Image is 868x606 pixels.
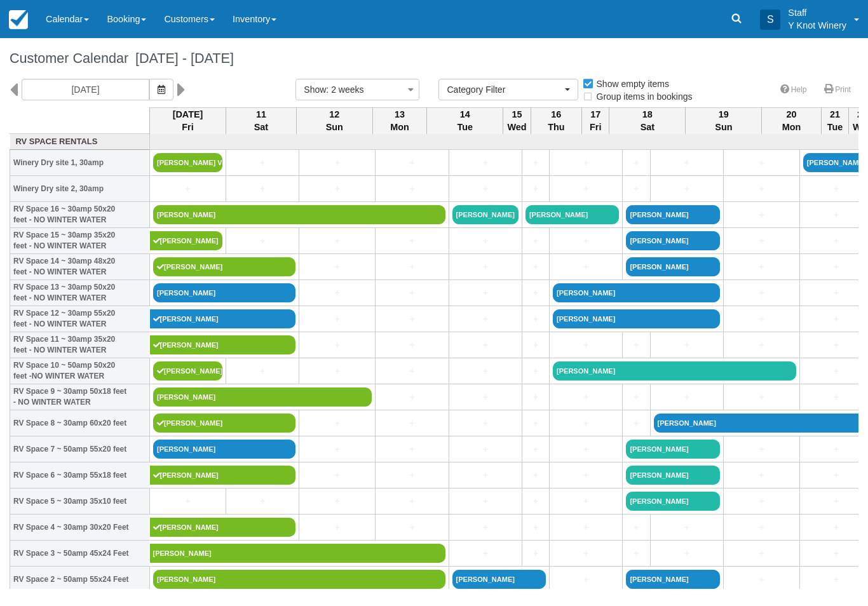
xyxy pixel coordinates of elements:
[727,443,796,456] a: +
[553,417,619,430] a: +
[302,234,372,248] a: +
[10,306,150,332] th: RV Space 12 ~ 30amp 55x20 feet - NO WINTER WATER
[379,234,445,248] a: +
[10,176,150,202] th: Winery Dry site 2, 30amp
[379,156,445,170] a: +
[379,182,445,196] a: +
[553,361,796,380] a: [PERSON_NAME]
[153,182,222,196] a: +
[553,309,720,328] a: [PERSON_NAME]
[582,87,701,106] label: Group items in bookings
[526,205,619,224] a: [PERSON_NAME]
[10,228,150,254] th: RV Space 15 ~ 30amp 35x20 feet - NO WINTER WATER
[150,309,296,328] a: [PERSON_NAME]
[302,156,372,170] a: +
[626,182,646,196] a: +
[526,547,546,560] a: +
[302,443,372,456] a: +
[10,150,150,176] th: Winery Dry site 1, 30amp
[788,19,846,32] p: Y Knot Winery
[817,81,858,99] a: Print
[553,339,619,352] a: +
[150,231,223,250] a: [PERSON_NAME]
[727,339,796,352] a: +
[372,107,427,134] th: 13 Mon
[626,257,719,276] a: [PERSON_NAME]
[10,384,150,410] th: RV Space 9 ~ 30amp 50x18 feet - NO WINTER WATER
[654,156,720,170] a: +
[626,391,646,404] a: +
[452,339,519,352] a: +
[626,547,646,560] a: +
[302,260,372,274] a: +
[10,436,150,462] th: RV Space 7 ~ 50amp 55x20 feet
[626,156,646,170] a: +
[10,280,150,306] th: RV Space 13 ~ 30amp 50x20 feet - NO WINTER WATER
[654,182,720,196] a: +
[526,443,546,456] a: +
[13,136,147,148] a: RV Space Rentals
[10,541,150,567] th: RV Space 3 ~ 50amp 45x24 Feet
[553,283,720,302] a: [PERSON_NAME]
[727,469,796,482] a: +
[452,156,519,170] a: +
[526,339,546,352] a: +
[153,570,445,589] a: [PERSON_NAME]
[553,469,619,482] a: +
[526,234,546,248] a: +
[10,254,150,280] th: RV Space 14 ~ 30amp 48x20 feet - NO WINTER WATER
[10,410,150,436] th: RV Space 8 ~ 30amp 60x20 feet
[727,260,796,274] a: +
[727,182,796,196] a: +
[452,521,519,534] a: +
[302,469,372,482] a: +
[150,544,445,563] a: [PERSON_NAME]
[153,257,295,276] a: [PERSON_NAME]
[727,495,796,508] a: +
[226,107,297,134] th: 11 Sat
[379,313,445,326] a: +
[379,417,445,430] a: +
[526,417,546,430] a: +
[553,234,619,248] a: +
[452,260,519,274] a: +
[128,50,234,66] span: [DATE] - [DATE]
[153,361,222,380] a: [PERSON_NAME]
[626,521,646,534] a: +
[10,488,150,515] th: RV Space 5 ~ 30amp 35x10 feet
[379,521,445,534] a: +
[379,365,445,378] a: +
[10,51,858,66] h1: Customer Calendar
[626,570,719,589] a: [PERSON_NAME]
[626,205,719,224] a: [PERSON_NAME]
[10,462,150,488] th: RV Space 6 ~ 30amp 55x18 feet
[727,313,796,326] a: +
[526,391,546,404] a: +
[526,469,546,482] a: +
[626,466,719,485] a: [PERSON_NAME]
[503,107,531,134] th: 15 Wed
[553,443,619,456] a: +
[302,339,372,352] a: +
[296,107,372,134] th: 12 Sun
[654,547,720,560] a: +
[302,417,372,430] a: +
[10,567,150,593] th: RV Space 2 ~ 50amp 55x24 Feet
[727,573,796,586] a: +
[582,107,609,134] th: 17 Fri
[153,495,222,508] a: +
[821,107,848,134] th: 21 Tue
[553,521,619,534] a: +
[553,156,619,170] a: +
[153,440,295,459] a: [PERSON_NAME]
[153,205,445,224] a: [PERSON_NAME]
[10,332,150,358] th: RV Space 11 ~ 30amp 35x20 feet - NO WINTER WATER
[582,79,679,88] span: Show empty items
[654,339,720,352] a: +
[452,182,519,196] a: +
[326,84,363,95] span: : 2 weeks
[438,79,578,100] button: Category Filter
[302,521,372,534] a: +
[727,391,796,404] a: +
[686,107,762,134] th: 19 Sun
